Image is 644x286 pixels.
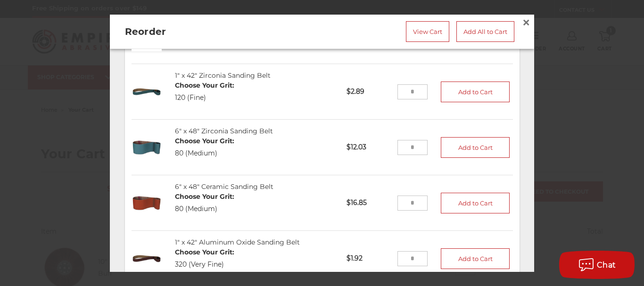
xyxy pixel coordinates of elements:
a: Close [519,15,534,30]
img: 1 [132,21,162,51]
dd: 80 (Medium) [175,204,234,214]
a: 6" x 48" Zirconia Sanding Belt [175,127,273,135]
button: Add to Cart [441,81,510,102]
a: Add All to Cart [456,21,514,41]
img: 1 [132,243,162,274]
dd: 80 (Medium) [175,148,234,158]
p: $1.92 [340,247,397,270]
a: View Cart [406,21,449,41]
img: 1 [132,76,162,107]
span: × [522,13,530,31]
p: $12.03 [340,136,397,159]
a: 6" x 48" Ceramic Sanding Belt [175,182,273,191]
button: Chat [559,251,635,279]
dt: Choose Your Grit: [175,192,234,202]
p: $16.85 [340,191,397,214]
dd: 120 (Fine) [175,93,234,103]
dd: 320 (Very Fine) [175,260,234,270]
button: Add to Cart [441,192,510,213]
a: 1" x 42" Aluminum Oxide Sanding Belt [175,238,300,246]
button: Add to Cart [441,248,510,269]
img: 6 [132,132,162,163]
a: 1" x 42" Zirconia Sanding Belt [175,71,271,80]
img: 6 [132,188,162,218]
dt: Choose Your Grit: [175,247,234,257]
p: $2.89 [340,80,397,103]
button: Add to Cart [441,137,510,157]
h2: Reorder [125,24,281,38]
span: Chat [597,261,616,270]
dt: Choose Your Grit: [175,136,234,146]
dt: Choose Your Grit: [175,81,234,90]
